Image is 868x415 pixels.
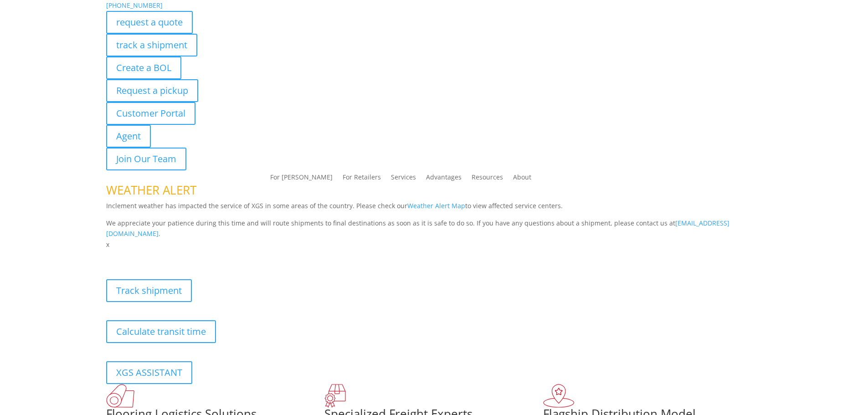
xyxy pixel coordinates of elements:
a: Create a BOL [106,56,181,79]
a: For Retailers [343,174,381,184]
p: x [106,239,762,250]
a: Calculate transit time [106,320,216,343]
a: Request a pickup [106,79,198,102]
a: Advantages [426,174,462,184]
a: Track shipment [106,279,192,302]
img: xgs-icon-flagship-distribution-model-red [543,384,575,408]
p: We appreciate your patience during this time and will route shipments to final destinations as so... [106,218,762,240]
a: track a shipment [106,34,197,56]
a: Customer Portal [106,102,195,125]
a: XGS ASSISTANT [106,361,192,384]
img: xgs-icon-total-supply-chain-intelligence-red [106,384,134,408]
a: [PHONE_NUMBER] [106,1,163,10]
a: Resources [472,174,503,184]
p: Inclement weather has impacted the service of XGS in some areas of the country. Please check our ... [106,200,762,218]
a: Join Our Team [106,148,186,170]
span: WEATHER ALERT [106,182,196,198]
b: Visibility, transparency, and control for your entire supply chain. [106,251,309,260]
a: Agent [106,125,151,148]
a: Services [391,174,416,184]
a: About [513,174,531,184]
a: request a quote [106,11,193,34]
a: For [PERSON_NAME] [270,174,333,184]
img: xgs-icon-focused-on-flooring-red [324,384,346,408]
a: Weather Alert Map [407,201,465,210]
